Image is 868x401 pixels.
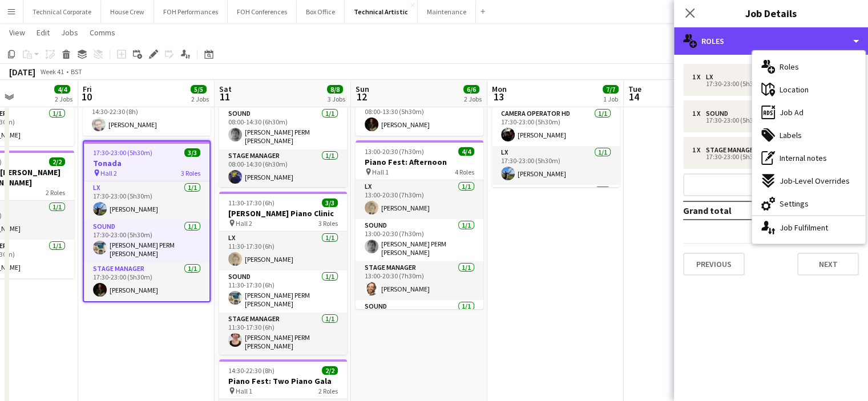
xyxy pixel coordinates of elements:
[627,90,641,103] span: 14
[23,1,101,23] button: Technical Corporate
[492,146,620,185] app-card-role: LX1/117:30-23:00 (5h30m)[PERSON_NAME]
[365,147,424,156] span: 13:00-20:30 (7h30m)
[797,253,859,276] button: Next
[55,95,72,103] div: 2 Jobs
[706,110,733,118] div: Sound
[322,199,338,207] span: 3/3
[752,216,865,239] div: Job Fulfilment
[38,67,66,76] span: Week 41
[93,148,152,157] span: 17:30-23:00 (5h30m)
[458,147,474,156] span: 4/4
[219,107,347,149] app-card-role: Sound1/108:00-14:30 (6h30m)[PERSON_NAME] PERM [PERSON_NAME]
[780,176,850,186] span: Job-Level Overrides
[217,90,232,103] span: 11
[297,1,345,23] button: Box Office
[372,168,389,176] span: Hall 1
[101,1,154,23] button: House Crew
[5,25,30,40] a: View
[9,27,25,38] span: View
[464,95,482,103] div: 2 Jobs
[354,90,369,103] span: 12
[71,67,82,76] div: BST
[683,173,859,196] button: Add role
[780,130,802,140] span: Labels
[327,85,343,94] span: 8/8
[356,140,483,309] app-job-card: 13:00-20:30 (7h30m)4/4Piano Fest: Afternoon Hall 14 RolesLX1/113:00-20:30 (7h30m)[PERSON_NAME]Sou...
[780,199,809,209] span: Settings
[356,84,369,94] span: Sun
[32,25,54,40] a: Edit
[683,253,745,276] button: Previous
[780,84,809,95] span: Location
[54,85,70,94] span: 4/4
[84,158,209,168] h3: Tonada
[154,1,228,23] button: FOH Performances
[328,95,345,103] div: 3 Jobs
[61,27,78,38] span: Jobs
[692,110,706,118] div: 1 x
[603,85,619,94] span: 7/7
[219,149,347,188] app-card-role: Stage Manager1/108:00-14:30 (6h30m)[PERSON_NAME]
[83,97,211,136] app-card-role: Stage Manager1/114:30-22:30 (8h)[PERSON_NAME]
[219,84,232,94] span: Sat
[674,6,868,21] h3: Job Details
[56,25,83,40] a: Jobs
[84,262,209,301] app-card-role: Stage Manager1/117:30-23:00 (5h30m)[PERSON_NAME]
[356,219,483,261] app-card-role: Sound1/113:00-20:30 (7h30m)[PERSON_NAME] PERM [PERSON_NAME]
[191,85,207,94] span: 5/5
[780,62,799,72] span: Roles
[84,181,209,220] app-card-role: LX1/117:30-23:00 (5h30m)[PERSON_NAME]
[9,66,35,78] div: [DATE]
[219,270,347,313] app-card-role: Sound1/111:30-17:30 (6h)[PERSON_NAME] PERM [PERSON_NAME]
[455,168,474,176] span: 4 Roles
[603,95,618,103] div: 1 Job
[692,81,838,87] div: 17:30-23:00 (5h30m)
[780,153,827,163] span: Internal notes
[219,208,347,218] h3: [PERSON_NAME] Piano Clinic
[356,180,483,219] app-card-role: LX1/113:00-20:30 (7h30m)[PERSON_NAME]
[90,27,115,38] span: Comms
[46,188,65,197] span: 2 Roles
[318,219,338,228] span: 3 Roles
[683,201,791,220] td: Grand total
[706,146,762,154] div: Stage Manager
[356,157,483,167] h3: Piano Fest: Afternoon
[219,313,347,355] app-card-role: Stage Manager1/111:30-17:30 (6h)[PERSON_NAME] PERM [PERSON_NAME]
[628,84,641,94] span: Tue
[236,219,252,228] span: Hall 2
[492,107,620,146] app-card-role: Camera Operator HD1/117:30-23:00 (5h30m)[PERSON_NAME]
[345,1,418,23] button: Technical Artistic
[492,185,620,227] app-card-role: Recording Engineer HD1/1
[490,90,507,103] span: 13
[692,146,706,154] div: 1 x
[692,118,838,123] div: 17:30-23:00 (5h30m)
[418,1,476,23] button: Maintenance
[463,85,479,94] span: 6/6
[692,73,706,81] div: 1 x
[492,84,507,94] span: Mon
[37,27,50,38] span: Edit
[49,157,65,166] span: 2/2
[100,169,117,177] span: Hall 2
[181,169,200,177] span: 3 Roles
[83,84,92,94] span: Fri
[322,366,338,375] span: 2/2
[356,261,483,300] app-card-role: Stage Manager1/113:00-20:30 (7h30m)[PERSON_NAME]
[83,140,211,302] app-job-card: 17:30-23:00 (5h30m)3/3Tonada Hall 23 RolesLX1/117:30-23:00 (5h30m)[PERSON_NAME]Sound1/117:30-23:0...
[356,97,483,136] app-card-role: Stage Manager1/108:00-13:30 (5h30m)[PERSON_NAME]
[81,90,92,103] span: 10
[191,95,209,103] div: 2 Jobs
[236,387,252,395] span: Hall 1
[219,192,347,355] app-job-card: 11:30-17:30 (6h)3/3[PERSON_NAME] Piano Clinic Hall 23 RolesLX1/111:30-17:30 (6h)[PERSON_NAME]Soun...
[318,387,338,395] span: 2 Roles
[84,220,209,262] app-card-role: Sound1/117:30-23:00 (5h30m)[PERSON_NAME] PERM [PERSON_NAME]
[674,27,868,55] div: Roles
[356,300,483,339] app-card-role: Sound1/1
[228,1,297,23] button: FOH Conferences
[184,148,200,157] span: 3/3
[228,366,274,375] span: 14:30-22:30 (8h)
[228,199,274,207] span: 11:30-17:30 (6h)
